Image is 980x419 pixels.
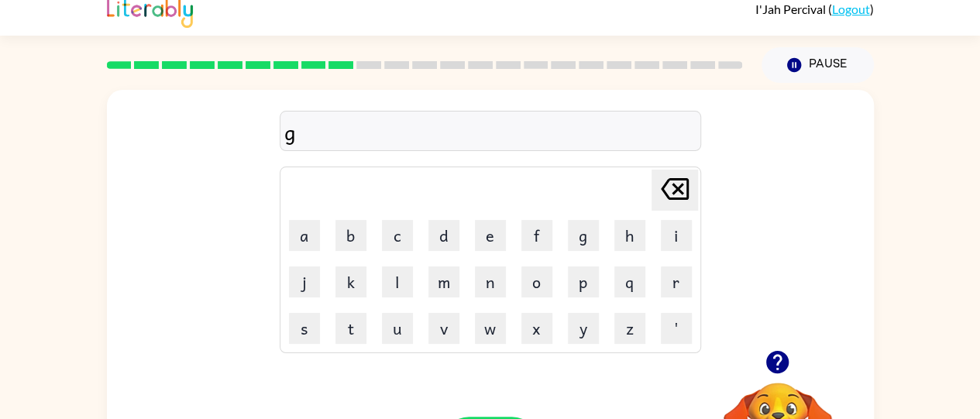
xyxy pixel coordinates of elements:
button: j [289,266,320,297]
button: w [475,313,506,344]
button: s [289,313,320,344]
button: f [521,220,552,251]
button: d [428,220,459,251]
div: ( ) [755,2,874,16]
button: t [335,313,366,344]
button: m [428,266,459,297]
button: h [614,220,645,251]
button: y [568,313,599,344]
button: p [568,266,599,297]
button: v [428,313,459,344]
button: l [382,266,413,297]
button: b [335,220,366,251]
button: c [382,220,413,251]
div: g [284,115,696,148]
button: n [475,266,506,297]
button: q [614,266,645,297]
button: k [335,266,366,297]
button: r [661,266,692,297]
button: u [382,313,413,344]
button: x [521,313,552,344]
button: g [568,220,599,251]
a: Logout [832,2,870,16]
button: o [521,266,552,297]
button: e [475,220,506,251]
span: I'Jah Percival [755,2,828,16]
button: ' [661,313,692,344]
button: z [614,313,645,344]
button: i [661,220,692,251]
button: Pause [762,47,874,83]
button: a [289,220,320,251]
